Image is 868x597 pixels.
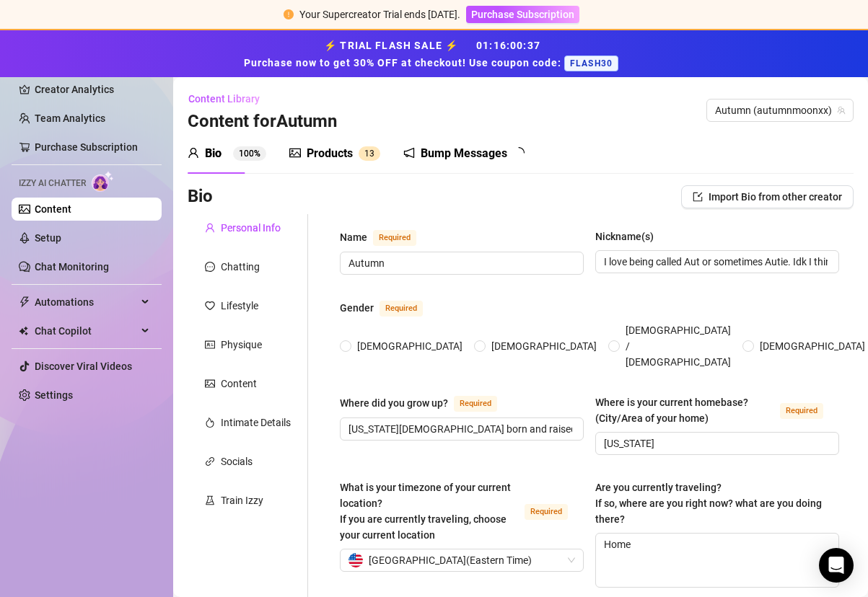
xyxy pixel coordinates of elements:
[525,504,568,520] span: Required
[35,232,61,244] a: Setup
[205,301,215,311] span: heart
[369,549,532,571] span: [GEOGRAPHIC_DATA] ( Eastern Time )
[512,146,526,159] span: loading
[244,40,624,68] strong: ⚡ TRIAL FLASH SALE ⚡
[340,482,511,541] span: What is your timezone of your current location? If you are currently traveling, choose your curre...
[221,454,253,469] div: Socials
[35,319,137,342] span: Chat Copilot
[709,191,842,203] span: Import Bio from other creator
[188,110,337,133] h3: Content for Autumn
[19,326,28,336] img: Chat Copilot
[620,322,737,370] span: [DEMOGRAPHIC_DATA] / [DEMOGRAPHIC_DATA]
[205,340,215,350] span: idcard
[471,9,574,20] span: Purchase Subscription
[35,261,109,273] a: Chat Monitoring
[35,291,137,314] span: Automations
[221,376,257,392] div: Content
[373,230,416,246] span: Required
[233,146,266,161] sup: 100%
[205,223,215,233] span: user
[221,415,291,430] div: Intimate Details
[19,177,86,190] span: Izzy AI Chatter
[421,145,507,162] div: Bump Messages
[604,254,828,270] input: Nickname(s)
[604,435,828,451] input: Where is your current homebase? (City/Area of your home)
[289,147,301,159] span: picture
[35,112,105,124] a: Team Analytics
[595,394,839,426] label: Where is your current homebase? (City/Area of your home)
[595,482,822,525] span: Are you currently traveling? If so, where are you right now? what are you doing there?
[307,145,353,162] div: Products
[221,298,258,314] div: Lifestyle
[188,185,213,208] h3: Bio
[364,149,369,159] span: 1
[348,553,363,567] img: us
[205,145,222,162] div: Bio
[340,394,513,412] label: Where did you grow up?
[564,56,618,71] span: FLASH30
[35,361,132,372] a: Discover Viral Videos
[35,203,71,215] a: Content
[595,229,664,244] label: Nickname(s)
[340,299,439,317] label: Gender
[693,192,703,202] span: import
[188,147,199,159] span: user
[819,548,854,583] div: Open Intercom Messenger
[35,389,73,401] a: Settings
[454,396,497,412] span: Required
[596,534,838,587] textarea: Home
[340,300,374,316] div: Gender
[340,395,448,411] div: Where did you grow up?
[205,417,215,428] span: fire
[205,379,215,389] span: picture
[221,337,262,353] div: Physique
[403,147,415,159] span: notification
[340,229,367,245] div: Name
[35,141,138,153] a: Purchase Subscription
[486,338,602,354] span: [DEMOGRAPHIC_DATA]
[299,9,460,20] span: Your Supercreator Trial ends [DATE].
[92,171,114,192] img: AI Chatter
[205,495,215,505] span: experiment
[19,296,30,308] span: thunderbolt
[715,99,845,121] span: Autumn (autumnmoonxx)
[205,262,215,272] span: message
[221,259,260,275] div: Chatting
[348,255,572,271] input: Name
[380,301,423,317] span: Required
[595,394,774,426] div: Where is your current homebase? (City/Area of your home)
[476,40,540,51] span: 01 : 16 : 00 : 37
[340,229,432,246] label: Name
[780,403,823,419] span: Required
[205,456,215,466] span: link
[188,87,271,110] button: Content Library
[221,220,281,236] div: Personal Info
[369,149,374,159] span: 3
[837,106,846,115] span: team
[351,338,468,354] span: [DEMOGRAPHIC_DATA]
[35,78,150,101] a: Creator Analytics
[681,185,854,208] button: Import Bio from other creator
[466,6,579,23] button: Purchase Subscription
[284,9,294,19] span: exclamation-circle
[188,93,260,105] span: Content Library
[359,146,380,161] sup: 13
[348,421,572,437] input: Where did you grow up?
[466,9,579,20] a: Purchase Subscription
[595,229,654,244] div: Nickname(s)
[244,57,564,68] strong: Purchase now to get 30% OFF at checkout! Use coupon code:
[221,492,263,508] div: Train Izzy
